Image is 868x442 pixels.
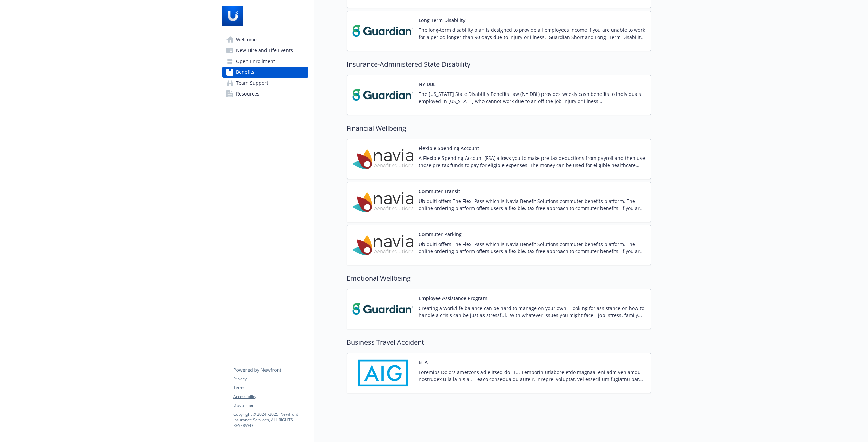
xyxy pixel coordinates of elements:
[352,231,413,259] img: Navia Benefit Solutions carrier logo
[419,197,645,212] p: Ubiquiti offers The Flexi-Pass which is Navia Benefit Solutions commuter benefits platform. The o...
[419,81,435,88] button: NY DBL
[419,369,645,383] p: Loremips Dolors ametcons ad elitsed do EIU. Temporin utlabore etdo magnaal eni adm veniamqu nostr...
[352,81,413,109] img: Guardian carrier logo
[419,154,645,169] p: A Flexible Spending Account (FSA) allows you to make pre-tax deductions from payroll and then use...
[222,88,308,99] a: Resources
[419,145,479,152] button: Flexible Spending Account
[236,34,257,45] span: Welcome
[236,45,293,56] span: New Hire and Life Events
[233,394,308,400] a: Accessibility
[236,67,254,78] span: Benefits
[233,376,308,382] a: Privacy
[222,34,308,45] a: Welcome
[419,188,460,195] button: Commuter Transit
[352,359,413,387] img: AIG American General Life Insurance Company carrier logo
[347,337,651,348] h2: Business Travel Accident
[419,90,645,105] p: The [US_STATE] State Disability Benefits Law (NY DBL) provides weekly cash benefits to individual...
[236,78,268,88] span: Team Support
[419,295,487,302] button: Employee Assistance Program
[233,402,308,408] a: Disclaimer
[352,17,413,45] img: Guardian carrier logo
[222,56,308,67] a: Open Enrollment
[352,145,413,173] img: Navia Benefit Solutions carrier logo
[347,273,651,283] h2: Emotional Wellbeing
[236,88,259,99] span: Resources
[222,45,308,56] a: New Hire and Life Events
[352,295,413,323] img: Guardian carrier logo
[236,56,275,67] span: Open Enrollment
[419,231,462,238] button: Commuter Parking
[419,26,645,41] p: The long-term disability plan is designed to provide all employees income if you are unable to wo...
[233,411,308,428] p: Copyright © 2024 - 2025 , Newfront Insurance Services, ALL RIGHTS RESERVED
[222,78,308,88] a: Team Support
[419,359,428,366] button: BTA
[419,304,645,319] p: Creating a work/life balance can be hard to manage on your own. Looking for assistance on how to ...
[347,123,651,133] h2: Financial Wellbeing
[419,240,645,255] p: Ubiquiti offers The Flexi-Pass which is Navia Benefit Solutions commuter benefits platform. The o...
[352,188,413,216] img: Navia Benefit Solutions carrier logo
[222,67,308,78] a: Benefits
[419,17,465,24] button: Long Term Disability
[233,385,308,391] a: Terms
[347,59,651,69] h2: Insurance-Administered State Disability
